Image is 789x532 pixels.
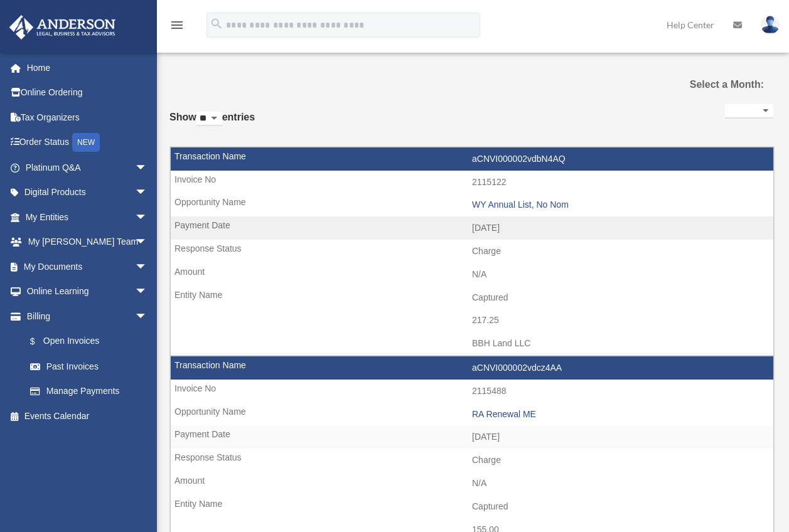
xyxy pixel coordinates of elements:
a: Events Calendar [9,403,166,428]
td: Charge [171,449,773,472]
label: Select a Month: [682,76,764,93]
a: Online Ordering [9,80,166,105]
img: Anderson Advisors Platinum Portal [6,15,119,40]
span: $ [37,334,43,349]
a: My Documentsarrow_drop_down [9,254,166,279]
img: User Pic [761,16,780,34]
td: [DATE] [171,425,773,449]
td: BBH Land LLC [171,332,773,356]
td: 217.25 [171,309,773,332]
span: arrow_drop_down [135,279,160,305]
span: arrow_drop_down [135,180,160,206]
a: Order StatusNEW [9,130,166,156]
a: My Entitiesarrow_drop_down [9,205,166,230]
span: arrow_drop_down [135,155,160,181]
span: arrow_drop_down [135,205,160,230]
div: RA Renewal ME [472,409,767,420]
a: Tax Organizers [9,105,166,130]
div: NEW [72,133,100,152]
td: Charge [171,240,773,263]
td: Captured [171,495,773,519]
a: My [PERSON_NAME] Teamarrow_drop_down [9,230,166,255]
i: menu [169,18,185,33]
label: Show entries [169,109,255,139]
td: N/A [171,263,773,287]
a: menu [169,22,185,33]
td: 2115122 [171,171,773,194]
td: aCNVI000002vdbN4AQ [171,147,773,171]
div: WY Annual List, No Nom [472,199,767,210]
a: Past Invoices [18,354,160,379]
select: Showentries [196,112,222,126]
a: $Open Invoices [18,329,166,354]
span: arrow_drop_down [135,254,160,280]
a: Platinum Q&Aarrow_drop_down [9,155,166,180]
a: Digital Productsarrow_drop_down [9,180,166,205]
span: arrow_drop_down [135,304,160,329]
td: N/A [171,472,773,496]
td: Captured [171,286,773,310]
td: 2115488 [171,380,773,403]
i: search [210,17,223,31]
a: Billingarrow_drop_down [9,304,166,329]
td: aCNVI000002vdcz4AA [171,356,773,380]
td: [DATE] [171,216,773,240]
a: Manage Payments [18,379,166,404]
a: Online Learningarrow_drop_down [9,279,166,304]
a: Home [9,55,166,80]
span: arrow_drop_down [135,230,160,255]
